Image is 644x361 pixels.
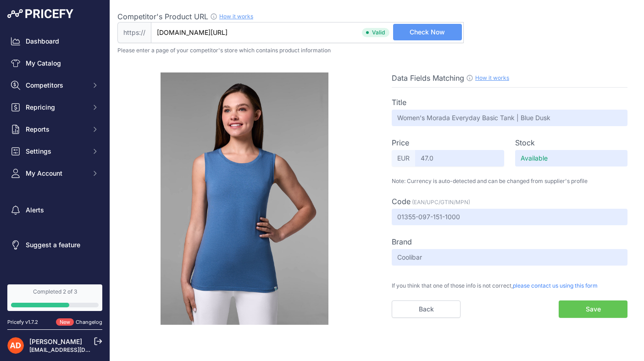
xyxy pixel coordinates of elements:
span: Competitor's Product URL [117,12,208,21]
input: - [415,150,504,167]
input: www.coolibar.com/product [151,22,464,43]
span: (EAN/UPC/GTIN/MPN) [412,199,470,205]
img: Pricefy Logo [7,9,73,18]
label: Brand [392,236,412,247]
p: Note: Currency is auto-detected and can be changed from supplier's profile [392,178,627,185]
span: EUR [392,150,415,167]
a: Changelog [76,319,102,325]
a: Alerts [7,202,102,218]
span: New [56,318,74,326]
span: Data Fields Matching [392,73,464,83]
button: Competitors [7,77,102,94]
nav: Sidebar [7,33,102,273]
label: Title [392,97,406,108]
button: Reports [7,121,102,138]
input: - [392,110,627,126]
label: Stock [515,137,535,148]
button: My Account [7,165,102,182]
a: Back [392,300,461,318]
input: - [515,150,627,167]
a: My Catalog [7,55,102,72]
a: [EMAIL_ADDRESS][DOMAIN_NAME] [29,346,125,353]
p: If you think that one of those info is not correct, [392,277,627,289]
span: Reports [26,125,86,134]
a: Dashboard [7,33,102,50]
label: Price [392,137,409,148]
button: Check Now [393,24,462,40]
span: Check Now [410,28,445,37]
a: Completed 2 of 3 [7,284,102,311]
span: Settings [26,147,86,156]
span: Code [392,197,411,206]
a: How it works [475,74,509,81]
span: My Account [26,169,86,178]
span: Repricing [26,103,86,112]
div: Pricefy v1.7.2 [7,318,38,326]
input: - [392,249,627,266]
span: Competitors [26,81,86,90]
input: - [392,209,627,225]
a: [PERSON_NAME] [29,338,82,345]
a: How it works [219,13,253,20]
span: https:// [117,22,151,43]
button: Settings [7,143,102,160]
button: Repricing [7,99,102,116]
button: Save [559,300,627,318]
span: please contact us using this form [513,282,598,289]
p: Please enter a page of your competitor's store which contains product information [117,47,637,54]
a: Suggest a feature [7,237,102,253]
div: Completed 2 of 3 [11,288,99,295]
